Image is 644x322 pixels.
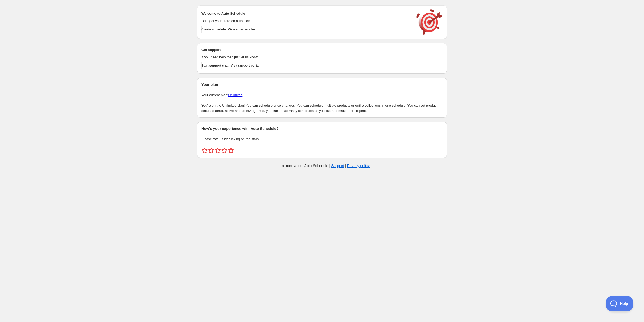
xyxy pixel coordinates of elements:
p: If you need help then just let us know! [201,55,411,60]
h2: Get support [201,47,411,53]
span: View all schedules [228,27,256,32]
a: Start support chat [201,62,228,69]
p: Please rate us by clicking on the stars [201,137,443,142]
p: Your current plan: [201,92,443,98]
p: Learn more about Auto Schedule | | [274,163,370,168]
a: Visit support portal [231,62,259,69]
h2: Welcome to Auto Schedule [201,11,411,16]
button: Create schedule [201,26,226,33]
span: Visit support portal [231,64,259,68]
h2: How's your experience with Auto Schedule? [201,126,443,131]
a: Support [331,164,344,168]
h2: Your plan [201,82,443,87]
p: You're on the Unlimited plan! You can schedule price changes. You can schedule multiple products ... [201,103,443,113]
button: View all schedules [228,26,256,33]
p: Let's get your store on autopilot! [201,18,411,24]
a: Privacy policy [347,164,370,168]
span: Create schedule [201,27,226,32]
iframe: Toggle Customer Support [606,296,633,311]
span: Start support chat [201,64,228,68]
a: Unlimited [228,93,242,97]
